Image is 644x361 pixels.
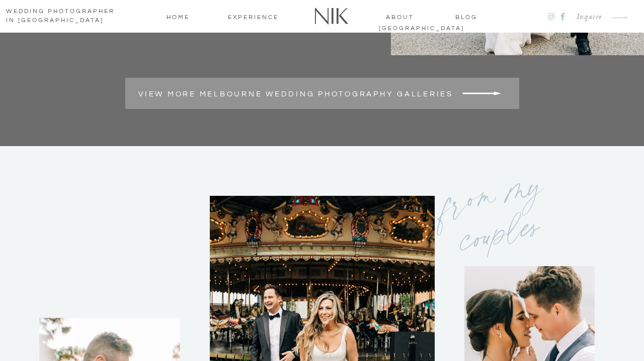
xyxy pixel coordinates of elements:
[569,11,602,24] a: Inquire
[446,12,487,21] a: blog
[308,4,354,29] a: Nik
[6,7,125,26] h1: wedding photographer in [GEOGRAPHIC_DATA]
[398,159,594,266] h2: from my couples
[135,89,457,98] a: View more Melbourne wedding photography galleries
[379,12,421,21] a: about [GEOGRAPHIC_DATA]
[158,12,198,21] a: home
[6,7,125,26] a: wedding photographerin [GEOGRAPHIC_DATA]
[223,12,283,21] a: Experience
